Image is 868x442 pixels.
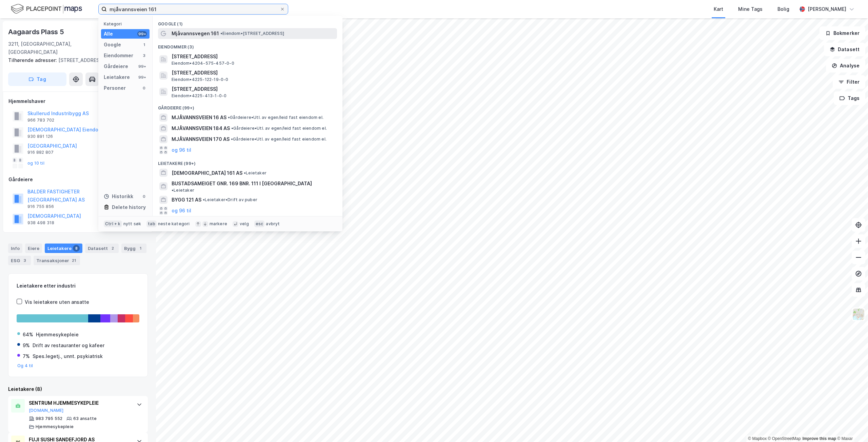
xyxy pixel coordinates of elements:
[25,298,89,306] div: Vis leietakere uten ansatte
[808,5,846,13] div: [PERSON_NAME]
[27,134,53,139] div: 930 891 126
[17,363,33,369] button: Og 4 til
[36,424,74,429] div: Hjemmesykepleie
[141,194,147,199] div: 0
[141,53,147,58] div: 3
[17,282,139,290] div: Leietakere etter industri
[172,180,312,188] span: BUSTADSAMEIGET GNR. 169 BNR. 111 I [GEOGRAPHIC_DATA]
[714,5,723,13] div: Kart
[23,341,30,350] div: 9%
[826,59,865,72] button: Analyse
[45,244,82,253] div: Leietakere
[220,31,222,36] span: •
[104,41,121,49] div: Google
[85,244,119,253] div: Datasett
[820,26,865,40] button: Bokmerker
[172,77,229,82] span: Eiendom • 4225-122-19-0-0
[852,308,865,321] img: Z
[29,408,64,413] button: [DOMAIN_NAME]
[11,3,82,15] img: logo.f888ab2527a4732fd821a326f86c7f29.svg
[8,175,147,184] div: Gårdeiere
[203,197,257,203] span: Leietaker • Drift av puber
[172,169,242,177] span: [DEMOGRAPHIC_DATA] 161 AS
[172,52,334,61] span: [STREET_ADDRESS]
[244,170,246,175] span: •
[104,220,122,227] div: Ctrl + k
[27,150,54,155] div: 916 882 807
[803,436,836,441] a: Improve this map
[23,331,33,339] div: 64%
[231,126,233,131] span: •
[834,409,868,442] iframe: Chat Widget
[8,256,31,265] div: ESG
[8,40,107,56] div: 3211, [GEOGRAPHIC_DATA], [GEOGRAPHIC_DATA]
[137,75,147,80] div: 99+
[824,43,865,56] button: Datasett
[172,93,226,99] span: Eiendom • 4225-413-1-0-0
[123,221,141,227] div: nytt søk
[220,31,284,36] span: Eiendom • [STREET_ADDRESS]
[172,85,334,93] span: [STREET_ADDRESS]
[104,51,133,60] div: Eiendommer
[172,69,334,77] span: [STREET_ADDRESS]
[104,84,126,92] div: Personer
[244,170,267,176] span: Leietaker
[8,26,65,37] div: Aagaards Plass 5
[231,136,327,142] span: Gårdeiere • Utl. av egen/leid fast eiendom el.
[21,257,28,264] div: 3
[172,146,191,154] button: og 96 til
[27,118,54,123] div: 966 783 702
[25,244,42,253] div: Eiere
[777,5,789,13] div: Bolig
[8,56,142,64] div: [STREET_ADDRESS]
[104,62,128,70] div: Gårdeiere
[112,203,146,211] div: Delete history
[33,352,103,360] div: Spes.legetj., unnt. psykiatrisk
[137,31,147,37] div: 99+
[172,188,194,193] span: Leietaker
[153,39,342,51] div: Eiendommer (3)
[153,155,342,168] div: Leietakere (99+)
[8,244,22,253] div: Info
[8,385,148,393] div: Leietakere (8)
[231,136,233,142] span: •
[121,244,146,253] div: Bygg
[153,16,342,28] div: Google (1)
[8,57,58,63] span: Tilhørende adresser:
[109,245,116,252] div: 2
[172,124,230,132] span: MJÅVANNSVEIEN 184 AS
[104,30,113,38] div: Alle
[8,72,66,86] button: Tag
[137,64,147,69] div: 99+
[36,331,79,339] div: Hjemmesykepleie
[172,61,234,66] span: Eiendom • 4204-575-457-0-0
[29,399,130,407] div: SENTRUM HJEMMESYKEPLEIE
[266,221,280,227] div: avbryt
[146,220,157,227] div: tab
[834,409,868,442] div: Kontrollprogram for chat
[833,75,865,89] button: Filter
[748,436,767,441] a: Mapbox
[104,21,150,26] div: Kategori
[137,245,144,252] div: 1
[172,196,201,204] span: BYGG 121 AS
[104,73,130,81] div: Leietakere
[33,341,104,350] div: Drift av restauranter og kafeer
[228,115,230,120] span: •
[172,135,230,143] span: MJÅVANNSVEIEN 170 AS
[141,85,147,91] div: 0
[228,115,323,120] span: Gårdeiere • Utl. av egen/leid fast eiendom el.
[172,188,174,193] span: •
[158,221,190,227] div: neste kategori
[172,29,219,38] span: Mjåvannsvegen 161
[107,4,280,14] input: Søk på adresse, matrikkel, gårdeiere, leietakere eller personer
[254,220,265,227] div: esc
[8,97,147,105] div: Hjemmelshaver
[172,113,226,122] span: MJÅVANNSVEIEN 16 AS
[141,42,147,47] div: 1
[153,100,342,112] div: Gårdeiere (99+)
[73,416,97,421] div: 63 ansatte
[36,416,62,421] div: 983 795 552
[203,197,205,202] span: •
[23,352,30,360] div: 7%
